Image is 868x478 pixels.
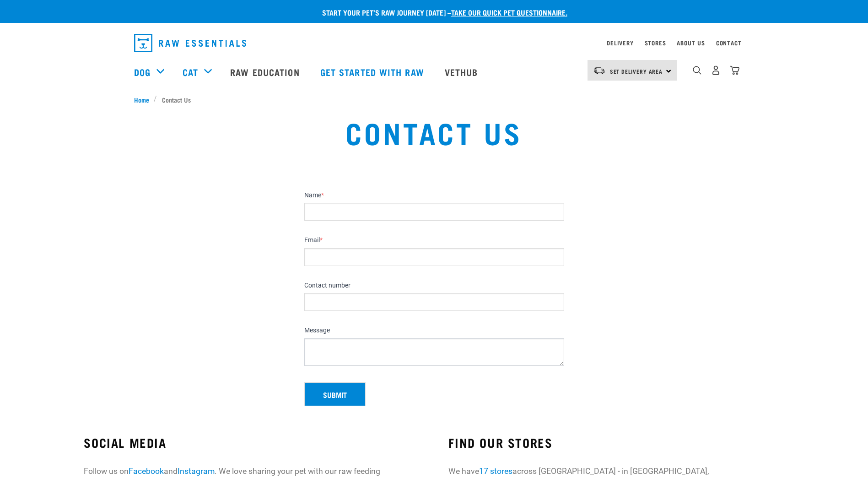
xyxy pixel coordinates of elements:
img: Raw Essentials Logo [134,34,246,52]
img: van-moving.png [593,66,605,75]
a: Stores [645,41,666,44]
a: Dog [134,65,151,79]
a: Raw Education [221,54,311,90]
span: Set Delivery Area [610,70,663,73]
label: Message [304,326,564,335]
a: Home [134,95,154,104]
a: Contact [716,41,742,44]
a: Vethub [436,54,490,90]
label: Email [304,236,564,244]
nav: dropdown navigation [127,30,742,56]
a: Facebook [129,467,164,476]
label: Name [304,191,564,200]
img: home-icon@2x.png [730,65,739,75]
a: Instagram [178,467,215,476]
a: About Us [677,41,705,44]
nav: breadcrumbs [134,95,734,104]
a: take our quick pet questionnaire. [451,10,567,14]
a: Get started with Raw [311,54,436,90]
img: user.png [711,65,721,75]
h3: FIND OUR STORES [448,435,784,450]
span: Home [134,95,149,104]
img: home-icon-1@2x.png [693,66,701,75]
a: Delivery [607,41,633,44]
a: Cat [183,65,198,79]
h1: Contact Us [161,115,707,148]
h3: SOCIAL MEDIA [84,435,419,450]
a: 17 stores [479,467,512,476]
button: Submit [304,382,366,406]
label: Contact number [304,282,564,290]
